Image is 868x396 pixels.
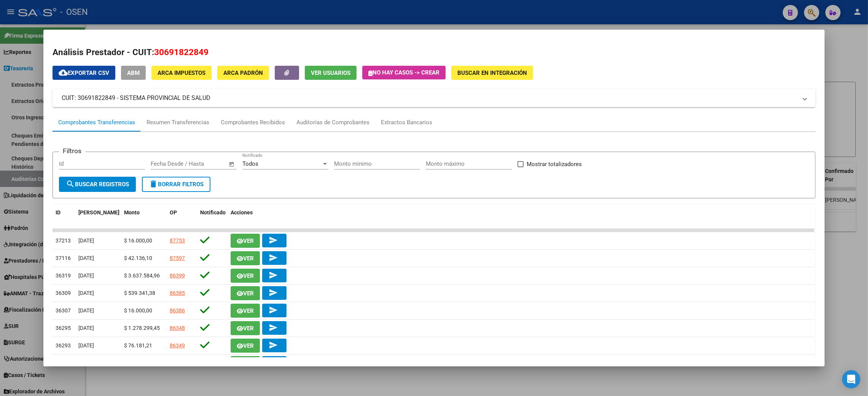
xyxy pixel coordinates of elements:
span: Monto [124,209,140,215]
div: Extractos Bancarios [381,118,432,127]
mat-icon: send [269,323,278,332]
input: End date [182,160,219,167]
datatable-header-cell: Acciones [228,204,814,230]
span: Acciones [231,209,253,215]
mat-icon: send [269,306,278,315]
button: Borrar Filtros [142,177,210,192]
div: Comprobantes Recibidos [221,118,285,127]
span: $ 16.000,00 [124,307,152,314]
datatable-header-cell: Monto [121,204,167,230]
a: 86348 [170,325,185,331]
a: 86399 [170,272,185,279]
datatable-header-cell: OP [167,204,197,230]
span: Ver [243,255,254,262]
span: $ 539.341,38 [124,290,155,296]
button: ARCA Impuestos [151,66,212,80]
span: $ 42.136,10 [124,255,152,261]
span: [PERSON_NAME] [78,209,119,215]
span: ABM [127,70,140,76]
mat-icon: send [269,236,278,245]
span: 30691822849 [154,47,209,57]
span: Todos [242,160,258,167]
span: Ver [243,325,254,332]
span: Ver [243,272,254,279]
div: Auditorías de Comprobantes [296,118,369,127]
button: No hay casos -> Crear [362,66,446,79]
button: Ver [231,234,260,248]
span: Mostrar totalizadores [527,160,582,169]
span: Borrar Filtros [149,181,204,188]
mat-icon: send [269,341,278,350]
span: Exportar CSV [59,70,109,76]
span: [DATE] [78,290,94,296]
span: Ver [243,307,254,314]
span: [DATE] [78,307,94,314]
span: OP [170,209,177,215]
span: 36319 [56,272,71,279]
mat-icon: delete [149,179,158,188]
mat-icon: send [269,271,278,280]
span: 36307 [56,307,71,314]
datatable-header-cell: Fecha T. [75,204,121,230]
span: $ 76.181,21 [124,342,152,348]
span: 36309 [56,290,71,296]
span: [DATE] [78,325,94,331]
a: 87597 [170,255,185,261]
span: $ 3.637.584,96 [124,272,160,279]
span: Ver Usuarios [311,70,350,76]
mat-icon: search [66,179,75,188]
datatable-header-cell: ID [53,204,75,230]
a: 87753 [170,238,185,244]
div: Comprobantes Transferencias [58,118,135,127]
a: 86386 [170,307,185,314]
button: Ver Usuarios [305,66,357,80]
span: Ver [243,238,254,244]
span: [DATE] [78,238,94,244]
button: Buscar en Integración [451,66,533,80]
button: Ver [231,251,260,265]
a: 86349 [170,342,185,348]
mat-icon: send [269,288,278,297]
span: $ 16.000,00 [124,238,152,244]
button: Ver [231,339,260,353]
button: Open calendar [228,160,236,169]
h2: Análisis Prestador - CUIT: [53,46,815,59]
button: Ver [231,269,260,283]
span: ID [56,209,61,215]
button: Ver [231,304,260,318]
span: ARCA Padrón [223,70,263,76]
span: $ 1.278.299,45 [124,325,160,331]
span: Buscar Registros [66,181,129,188]
datatable-header-cell: Notificado [197,204,228,230]
span: [DATE] [78,272,94,279]
span: 36293 [56,342,71,348]
span: Notificado [200,209,226,215]
button: Buscar Registros [59,177,136,192]
button: ABM [121,66,146,80]
mat-icon: send [269,253,278,262]
mat-icon: cloud_download [59,68,68,77]
span: Ver [243,290,254,297]
span: ARCA Impuestos [158,70,205,76]
div: Resumen Transferencias [147,118,209,127]
span: No hay casos -> Crear [368,69,440,76]
span: 37116 [56,255,71,261]
span: [DATE] [78,342,94,348]
button: Ver [231,286,260,300]
a: 86385 [170,290,185,296]
div: Open Intercom Messenger [842,370,860,388]
button: ARCA Padrón [217,66,269,80]
span: 37213 [56,238,71,244]
input: Start date [151,160,175,167]
span: Ver [243,342,254,349]
button: Ver [231,321,260,335]
span: 36295 [56,325,71,331]
mat-expansion-panel-header: CUIT: 30691822849 - SISTEMA PROVINCIAL DE SALUD [53,89,815,107]
button: Ver [231,356,260,370]
mat-panel-title: CUIT: 30691822849 - SISTEMA PROVINCIAL DE SALUD [62,93,797,103]
span: Buscar en Integración [457,70,527,76]
button: Exportar CSV [53,66,115,80]
h3: Filtros [59,146,85,156]
span: [DATE] [78,255,94,261]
